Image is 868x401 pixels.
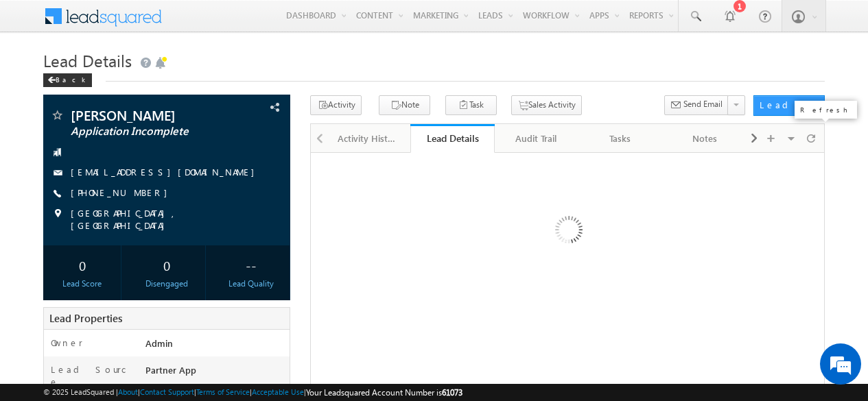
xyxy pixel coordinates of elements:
span: © 2025 LeadSquared | | | | | [43,386,462,399]
div: Lead Details [421,132,484,145]
label: Lead Source [51,363,133,388]
button: Task [445,95,497,115]
button: Sales Activity [511,95,582,115]
button: Note [379,95,430,115]
button: Activity [310,95,362,115]
button: Send Email [664,95,729,115]
a: Tasks [579,124,664,153]
a: Back [43,73,99,84]
span: 61073 [442,387,462,398]
div: Lead Quality [215,278,286,290]
a: Activity History [327,124,411,153]
span: Send Email [683,98,723,110]
a: About [118,387,138,396]
span: Your Leadsquared Account Number is [306,387,462,398]
span: Lead Details [43,49,132,71]
a: Contact Support [140,387,194,396]
li: Activity History [327,124,411,151]
img: Loading... [497,161,639,303]
div: Partner App [142,363,290,382]
a: Acceptable Use [252,387,304,396]
div: -- [215,252,286,278]
span: Application Incomplete [71,125,222,138]
label: Owner [51,337,83,349]
span: [PERSON_NAME] [71,108,222,122]
div: Back [43,73,92,87]
button: Lead Actions [753,95,824,116]
div: Notes [674,130,735,147]
div: Audit Trail [506,130,567,147]
a: Lead Details [410,124,495,153]
div: 0 [131,252,202,278]
div: Lead Actions [760,99,818,111]
a: Notes [663,124,747,153]
p: Refresh [800,105,852,114]
a: Terms of Service [196,387,250,396]
span: Lead Properties [49,311,122,325]
a: Audit Trail [495,124,579,153]
span: [GEOGRAPHIC_DATA], [GEOGRAPHIC_DATA] [71,207,269,232]
div: Tasks [590,130,651,147]
span: [PHONE_NUMBER] [71,186,174,200]
span: Admin [145,337,173,349]
div: 0 [47,252,117,278]
div: Disengaged [131,278,202,290]
a: [EMAIL_ADDRESS][DOMAIN_NAME] [71,166,261,178]
div: Activity History [338,130,399,147]
div: Lead Score [47,278,117,290]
